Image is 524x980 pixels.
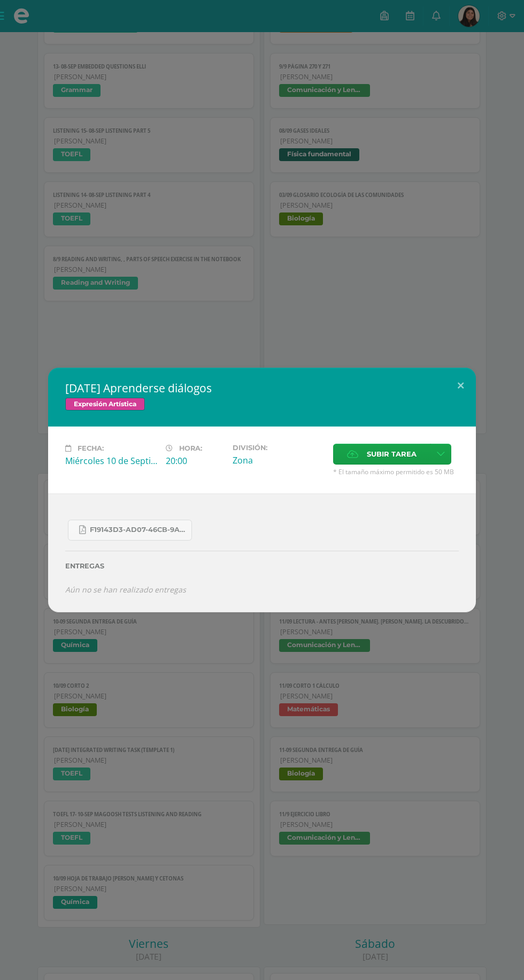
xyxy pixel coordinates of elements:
[65,455,157,467] div: Miércoles 10 de Septiembre
[65,562,459,570] label: Entregas
[445,368,476,404] button: Close (Esc)
[333,467,459,476] span: * El tamaño máximo permitido es 50 MB
[65,398,145,411] span: Expresión Artística
[78,444,104,452] span: Fecha:
[233,444,325,452] label: División:
[166,455,224,467] div: 20:00
[367,444,417,464] span: Subir tarea
[65,584,186,595] i: Aún no se han realizado entregas
[65,381,459,396] h2: [DATE] Aprenderse diálogos
[90,526,186,534] span: f19143d3-ad07-46cb-9a05-b908f9eac67d.pdf
[233,454,325,466] div: Zona
[68,520,192,541] a: f19143d3-ad07-46cb-9a05-b908f9eac67d.pdf
[179,444,202,452] span: Hora:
